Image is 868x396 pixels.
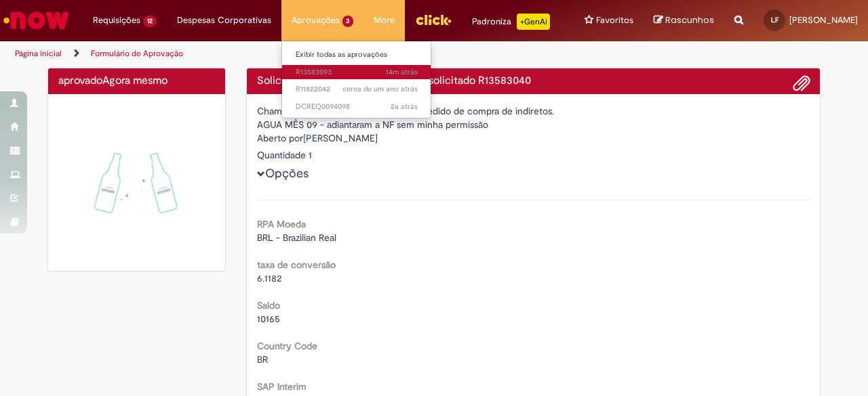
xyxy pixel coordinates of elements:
span: DCREQ0094098 [296,102,418,112]
a: Formulário de Aprovação [91,48,183,59]
img: sucesso_1.gif [58,104,215,261]
div: Quantidade 1 [257,148,810,162]
span: Agora mesmo [102,74,167,87]
span: cerca de um ano atrás [342,84,418,94]
span: 14m atrás [386,67,418,77]
div: [PERSON_NAME] [257,131,810,148]
span: Requisições [93,14,140,27]
b: Country Code [257,340,317,352]
label: Aberto por [257,131,303,145]
span: BR [257,353,268,366]
span: Rascunhos [665,14,714,26]
h4: aprovado [58,75,215,87]
ul: Trilhas de página [10,41,568,66]
b: taxa de conversão [257,259,336,271]
b: RPA Moeda [257,218,306,230]
span: 10165 [257,313,280,325]
img: ServiceNow [1,7,71,34]
time: 30/09/2025 17:16:24 [102,74,167,87]
a: Aberto R11822042 : [282,82,431,97]
span: R11822042 [296,84,418,95]
span: BRL - Brazilian Real [257,232,336,244]
span: 3 [342,16,354,27]
img: click_logo_yellow_360x200.png [415,9,452,30]
span: [PERSON_NAME] [789,14,858,26]
time: 30/09/2025 17:02:21 [386,67,418,77]
a: Rascunhos [654,14,714,27]
span: 2a atrás [391,102,418,112]
span: Despesas Corporativas [177,14,271,27]
div: Padroniza [472,14,550,30]
a: Aberto R13583093 : [282,65,431,80]
time: 01/08/2024 16:46:52 [342,84,418,94]
a: Página inicial [15,48,62,59]
span: Favoritos [596,14,633,27]
a: Exibir todas as aprovações [282,47,431,62]
div: Chamado destinado para a geração de pedido de compra de indiretos. [257,104,810,118]
span: Aprovações [292,14,340,27]
span: 6.1182 [257,272,281,284]
b: SAP Interim [257,380,307,393]
a: Aberto DCREQ0094098 : [282,100,431,114]
h4: Solicitação de aprovação para Item solicitado R13583040 [257,75,810,87]
div: AGUA MÊS 09 - adiantaram a NF sem minha permissão [257,118,810,131]
span: LF [771,16,778,24]
time: 31/03/2024 03:40:24 [391,102,418,112]
ul: Aprovações [281,41,432,118]
span: R13583093 [296,67,418,78]
p: +GenAi [517,14,550,30]
b: Saldo [257,299,280,311]
span: 12 [143,16,157,27]
span: More [374,14,395,27]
